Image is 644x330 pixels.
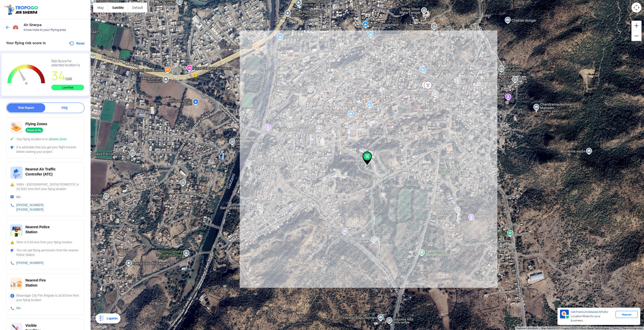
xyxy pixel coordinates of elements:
g: Chart [5,59,48,91]
img: Google [92,323,108,330]
div: FAQ [45,103,84,112]
div: Low Risk [51,85,84,90]
span: Air Sherpa [24,23,86,27]
a: [PHONE_NUMBER] [16,208,44,211]
img: ic_tgdronemaps.svg [4,4,39,15]
div: Risk Score for selected location is [51,59,84,67]
button: Reset [69,40,85,46]
span: Green Zone [50,137,66,141]
a: [PHONE_NUMBER] [16,261,44,265]
span: Nearest Air Traffic Controller (ATC) [25,167,56,176]
button: Show satellite imagery [108,3,128,13]
a: Report a map error [622,327,642,329]
div: for Location Risks for your business. [569,310,616,323]
span: Map data ©2025 Imagery ©2025 Airbus, Maxar Technologies [541,327,609,329]
a: NA [16,195,21,199]
img: ic_nofly.svg [10,121,22,133]
div: Risk Report [7,103,45,112]
button: Map camera controls [631,3,641,13]
span: Nearest Fire Station [25,278,46,287]
span: Nearest Police Station [25,225,50,234]
img: ic_arrow_back_blue.svg [5,25,10,30]
span: /100 [65,77,72,81]
div: Your flying location is in a [10,137,80,142]
div: Bhavnagar City Fire Brigade is 18.93 kms from your flying location [10,293,80,302]
a: NA [16,306,21,310]
div: Shior is 0.93 kms from your flying location [10,240,80,245]
button: Zoom out [631,31,641,41]
div: Request [616,311,638,318]
span: Know risks in your flying area [24,28,86,32]
img: ic_police_station.svg [10,224,22,237]
div: Legends [105,315,117,321]
span: 34 [51,68,65,84]
a: Open this area in Google Maps (opens a new window) [92,323,108,330]
button: Show street map [93,3,108,13]
span: Flying Zones [25,122,47,126]
a: Terms [612,327,619,329]
span: Get Premium Detailed APIs [571,310,605,314]
div: You can get flying permission from the nearest Police Station [10,248,80,257]
img: ic_firestation.svg [10,278,22,290]
img: Legends [99,315,105,321]
div: VABV - [GEOGRAPHIC_DATA]/ DOMESTIC is 24.3161 kms from your flying location [10,182,80,191]
img: ic_atc.svg [10,167,22,179]
img: Risk Scores [13,24,19,30]
button: Zoom in [631,21,641,31]
button: Keyboard shortcuts [516,326,538,330]
span: Your flying risk score is [6,41,46,45]
div: It is advisable that you get your flight insured before starting your project [10,145,80,154]
div: Good to fly [25,128,43,133]
img: Premium APIs [560,310,569,318]
a: [PHONE_NUMBER] [16,203,44,207]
